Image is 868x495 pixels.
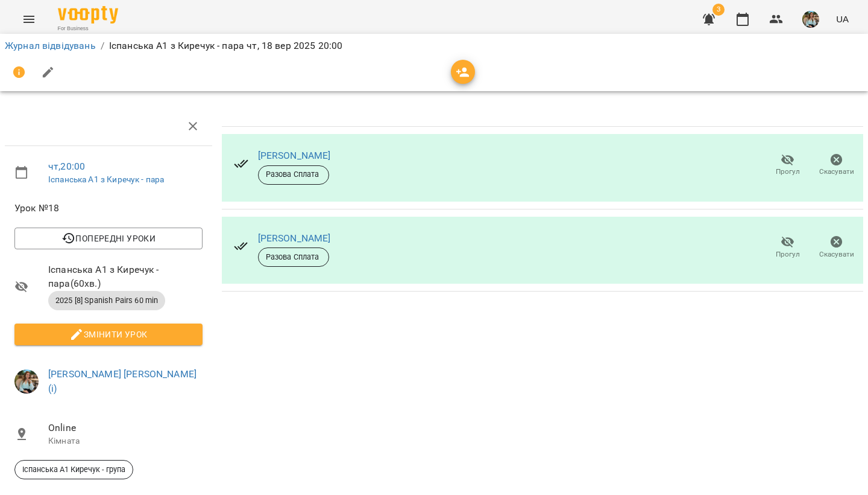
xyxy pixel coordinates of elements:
button: Прогул [763,231,812,264]
span: Скасувати [819,249,854,260]
button: Скасувати [812,231,861,264]
span: Попередні уроки [24,231,193,246]
span: Скасувати [819,167,854,177]
span: UA [836,13,849,25]
button: Menu [14,5,43,34]
button: Змінити урок [14,324,203,345]
a: [PERSON_NAME] [258,150,331,161]
span: Online [48,421,203,435]
div: Іспанська А1 Киречук - група [14,460,133,479]
a: Іспанська А1 з Киречук - пара [48,174,164,184]
img: Voopty Logo [58,6,118,24]
a: [PERSON_NAME] [258,232,331,244]
span: 3 [712,4,725,16]
button: Скасувати [812,148,861,182]
span: For Business [58,25,118,33]
p: Кімната [48,435,203,447]
span: Урок №18 [14,201,203,216]
button: Прогул [763,148,812,182]
a: Журнал відвідувань [5,40,96,51]
span: Змінити урок [24,327,193,342]
button: UA [831,8,854,30]
button: Попередні уроки [14,228,203,249]
p: Іспанська А1 з Киречук - пара чт, 18 вер 2025 20:00 [109,39,343,53]
span: Прогул [776,249,800,260]
a: [PERSON_NAME] [PERSON_NAME] (і) [48,368,197,394]
span: Прогул [776,167,800,177]
span: Іспанська А1 з Киречук - пара ( 60 хв. ) [48,263,203,291]
span: 2025 [8] Spanish Pairs 60 min [48,295,165,306]
nav: breadcrumb [5,39,863,53]
span: Разова Сплата [259,252,329,263]
span: Разова Сплата [259,169,329,180]
a: чт , 20:00 [48,161,85,172]
li: / [101,39,104,53]
img: 856b7ccd7d7b6bcc05e1771fbbe895a7.jfif [14,369,39,394]
img: 856b7ccd7d7b6bcc05e1771fbbe895a7.jfif [802,11,819,28]
span: Іспанська А1 Киречук - група [15,464,133,475]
